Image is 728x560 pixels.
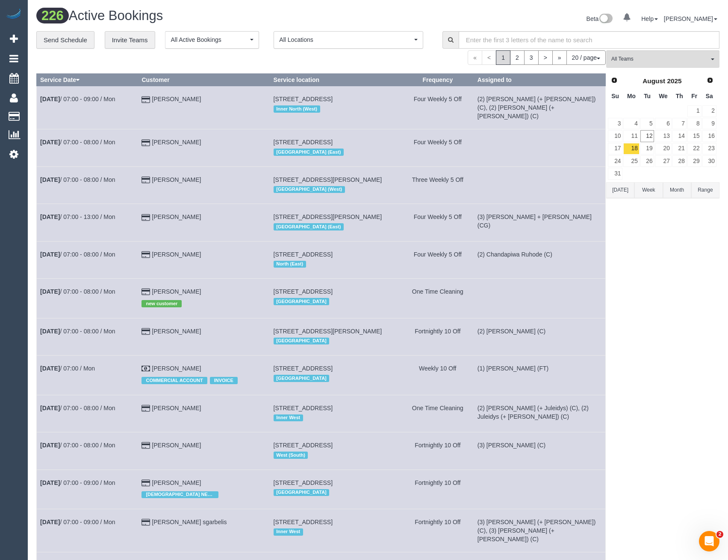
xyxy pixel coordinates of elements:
[40,251,60,258] b: [DATE]
[655,143,671,155] a: 20
[702,105,716,117] a: 2
[644,93,651,99] span: Tuesday
[37,432,138,470] td: Schedule date
[401,86,474,129] td: Frequency
[40,405,60,411] b: [DATE]
[623,118,639,129] a: 4
[40,405,115,411] a: [DATE]/ 07:00 - 08:00 / Mon
[672,155,687,167] a: 28
[274,176,382,183] span: [STREET_ADDRESS][PERSON_NAME]
[659,93,668,99] span: Wednesday
[606,50,719,64] ol: All Teams
[274,96,333,102] span: [STREET_ADDRESS]
[40,519,60,525] b: [DATE]
[474,74,605,86] th: Assigned to
[401,395,474,432] td: Frequency
[401,509,474,552] td: Frequency
[699,531,719,551] iframe: Intercom live chat
[141,480,150,486] i: Credit Card Payment
[152,251,201,258] a: [PERSON_NAME]
[598,14,613,25] img: New interface
[401,356,474,395] td: Frequency
[623,143,639,155] a: 18
[37,279,138,318] td: Schedule date
[640,130,654,142] a: 12
[664,15,717,22] a: [PERSON_NAME]
[640,143,654,155] a: 19
[274,452,308,458] span: West (South)
[40,139,115,146] a: [DATE]/ 07:00 - 08:00 / Mon
[138,318,270,355] td: Customer
[138,279,270,318] td: Customer
[702,155,716,167] a: 30
[274,251,333,258] span: [STREET_ADDRESS]
[608,143,622,155] a: 17
[270,129,401,166] td: Service location
[634,182,663,198] button: Week
[138,356,270,395] td: Customer
[210,377,238,384] span: INVOICE
[274,261,306,268] span: North (East)
[40,176,115,183] a: [DATE]/ 07:00 - 08:00 / Mon
[40,519,115,525] a: [DATE]/ 07:00 - 09:00 / Mon
[274,489,330,496] span: [GEOGRAPHIC_DATA]
[687,130,701,142] a: 15
[274,328,382,335] span: [STREET_ADDRESS][PERSON_NAME]
[37,318,138,355] td: Schedule date
[141,443,150,449] i: Credit Card Payment
[40,213,115,220] a: [DATE]/ 07:00 - 13:00 / Mon
[138,74,270,86] th: Customer
[510,50,525,65] a: 2
[138,241,270,278] td: Customer
[5,9,22,20] img: Automaid Logo
[274,103,398,114] div: Location
[401,241,474,278] td: Frequency
[141,252,150,258] i: Credit Card Payment
[270,432,401,470] td: Service location
[270,356,401,395] td: Service location
[655,155,671,167] a: 27
[270,166,401,204] td: Service location
[274,526,398,537] div: Location
[40,328,115,335] a: [DATE]/ 07:00 - 08:00 / Mon
[274,375,330,382] span: [GEOGRAPHIC_DATA]
[37,86,138,129] td: Schedule date
[274,221,398,232] div: Location
[152,139,201,146] a: [PERSON_NAME]
[138,432,270,470] td: Customer
[640,118,654,129] a: 5
[474,395,605,432] td: Assigned to
[40,442,115,449] a: [DATE]/ 07:00 - 08:00 / Mon
[274,365,333,372] span: [STREET_ADDRESS]
[274,296,398,307] div: Location
[40,96,60,102] b: [DATE]
[707,77,713,84] span: Next
[37,74,138,86] th: Service Date
[138,395,270,432] td: Customer
[141,491,218,498] span: [DEMOGRAPHIC_DATA] NEEDED
[474,318,605,355] td: Assigned to
[691,93,697,99] span: Friday
[482,50,496,65] span: <
[274,335,398,347] div: Location
[716,531,723,538] span: 2
[274,487,398,498] div: Location
[687,118,701,129] a: 8
[608,130,622,142] a: 10
[704,75,716,87] a: Next
[687,143,701,155] a: 22
[552,50,567,65] a: »
[138,86,270,129] td: Customer
[37,470,138,509] td: Schedule date
[274,414,303,421] span: Inner West
[40,442,60,449] b: [DATE]
[37,166,138,204] td: Schedule date
[40,139,60,146] b: [DATE]
[611,93,619,99] span: Sunday
[587,15,613,22] a: Beta
[611,77,618,84] span: Prev
[270,279,401,318] td: Service location
[37,356,138,395] td: Schedule date
[141,519,150,525] i: Credit Card Payment
[270,204,401,241] td: Service location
